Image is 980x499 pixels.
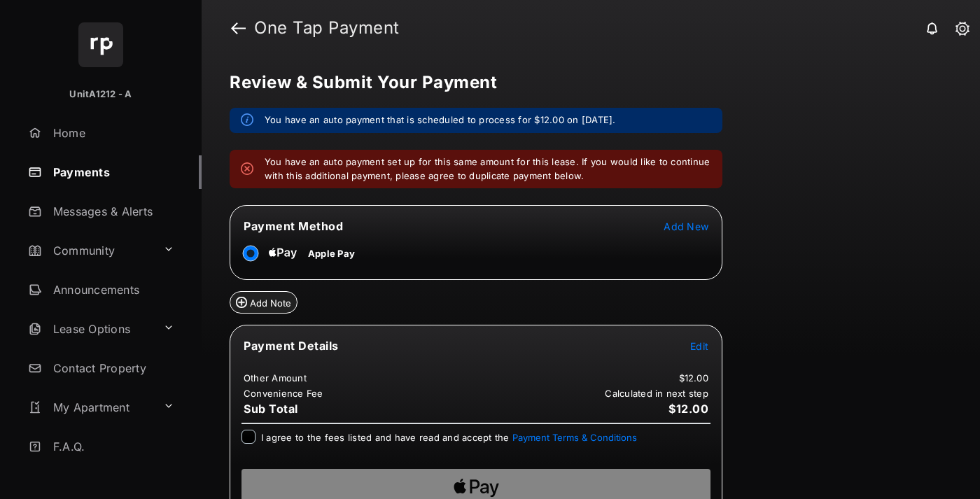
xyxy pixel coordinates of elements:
[22,195,202,228] a: Messages & Alerts
[664,219,708,233] button: Add New
[243,387,324,400] td: Convenience Fee
[512,432,637,443] button: I agree to the fees listed and have read and accept the
[78,22,123,67] img: svg+xml;base64,PHN2ZyB4bWxucz0iaHR0cDovL3d3dy53My5vcmcvMjAwMC9zdmciIHdpZHRoPSI2NCIgaGVpZ2h0PSI2NC...
[22,273,202,307] a: Announcements
[230,74,941,91] h5: Review & Submit Your Payment
[22,116,202,150] a: Home
[22,312,157,346] a: Lease Options
[678,372,710,384] td: $12.00
[22,351,202,385] a: Contact Property
[243,372,307,384] td: Other Amount
[244,219,343,233] span: Payment Method
[604,387,709,400] td: Calculated in next step
[265,113,616,127] em: You have an auto payment that is scheduled to process for $12.00 on [DATE].
[261,432,637,443] span: I agree to the fees listed and have read and accept the
[668,402,708,416] span: $12.00
[69,87,132,101] p: UnitA1212 - A
[22,234,157,267] a: Community
[230,291,297,314] button: Add Note
[690,340,708,352] span: Edit
[22,391,157,424] a: My Apartment
[664,220,708,232] span: Add New
[265,155,711,183] em: You have an auto payment set up for this same amount for this lease. If you would like to continu...
[254,20,400,36] strong: One Tap Payment
[22,155,202,189] a: Payments
[308,248,355,259] span: Apple Pay
[244,339,339,353] span: Payment Details
[690,339,708,353] button: Edit
[22,430,202,463] a: F.A.Q.
[244,402,298,416] span: Sub Total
